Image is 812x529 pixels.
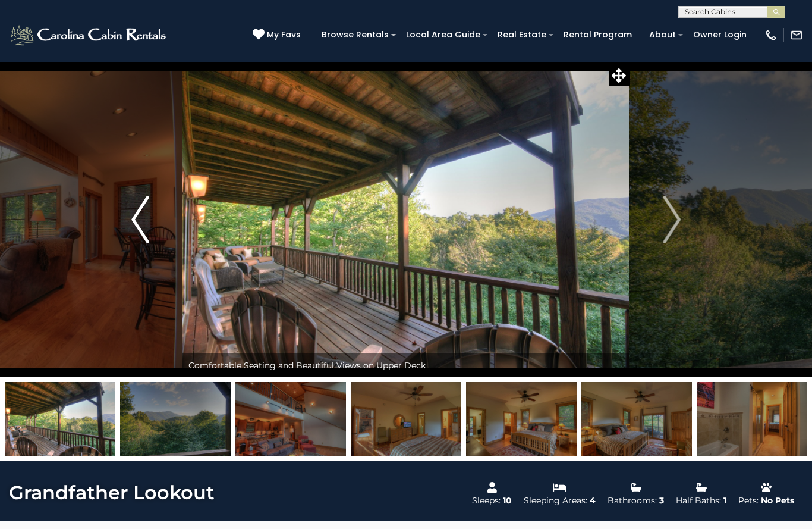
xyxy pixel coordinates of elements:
[697,382,807,456] img: 163275217
[400,26,486,44] a: Local Area Guide
[316,26,395,44] a: Browse Rentals
[5,382,115,456] img: 163275209
[643,26,682,44] a: About
[687,26,753,44] a: Owner Login
[466,382,577,456] img: 163275230
[235,382,346,456] img: 163275214
[9,23,169,47] img: White-1-2.png
[351,382,461,456] img: 163275215
[558,26,638,44] a: Rental Program
[764,29,778,42] img: phone-regular-white.png
[182,353,629,377] div: Comfortable Seating and Beautiful Views on Upper Deck
[492,26,552,44] a: Real Estate
[581,382,692,456] img: 163275216
[630,62,714,377] button: Next
[98,62,182,377] button: Previous
[120,382,231,456] img: 163275207
[131,196,149,243] img: arrow
[790,29,803,42] img: mail-regular-white.png
[663,196,681,243] img: arrow
[267,29,301,41] span: My Favs
[253,29,304,42] a: My Favs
